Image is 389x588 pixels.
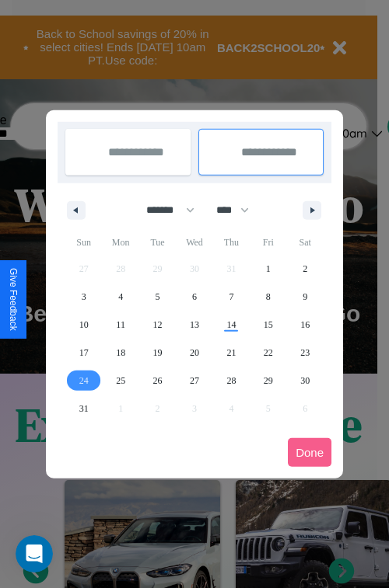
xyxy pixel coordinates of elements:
span: 18 [116,339,125,367]
span: 13 [190,311,199,339]
button: 21 [213,339,250,367]
span: 12 [153,311,163,339]
button: 24 [65,367,102,395]
button: 22 [250,339,286,367]
button: 29 [250,367,286,395]
span: 10 [79,311,89,339]
button: 5 [139,283,176,311]
button: 25 [102,367,138,395]
span: 27 [190,367,199,395]
button: 9 [287,283,324,311]
span: Tue [139,230,176,255]
span: 1 [266,255,271,283]
button: 15 [250,311,286,339]
button: 16 [287,311,324,339]
span: 21 [226,339,236,367]
button: 6 [176,283,212,311]
span: Wed [176,230,212,255]
button: 27 [176,367,212,395]
span: Mon [102,230,138,255]
button: 10 [65,311,102,339]
button: Done [288,438,331,467]
span: 22 [264,339,273,367]
button: 26 [139,367,176,395]
span: 25 [116,367,125,395]
span: 31 [79,395,89,423]
span: 9 [303,283,307,311]
span: 19 [153,339,163,367]
button: 4 [102,283,138,311]
span: 29 [264,367,273,395]
button: 30 [287,367,324,395]
button: 23 [287,339,324,367]
button: 1 [250,255,286,283]
span: 3 [82,283,86,311]
span: 28 [226,367,236,395]
button: 20 [176,339,212,367]
button: 8 [250,283,286,311]
button: 11 [102,311,138,339]
span: 14 [226,311,236,339]
button: 2 [287,255,324,283]
span: 30 [300,367,310,395]
span: 23 [300,339,310,367]
span: Fri [250,230,286,255]
button: 31 [65,395,102,423]
button: 3 [65,283,102,311]
button: 7 [213,283,250,311]
span: 24 [79,367,89,395]
button: 17 [65,339,102,367]
span: 7 [229,283,233,311]
button: 19 [139,339,176,367]
span: 4 [118,283,123,311]
iframe: Intercom live chat [16,535,53,572]
span: 17 [79,339,89,367]
span: 8 [266,283,271,311]
span: Thu [213,230,250,255]
button: 18 [102,339,138,367]
button: 12 [139,311,176,339]
span: 6 [192,283,197,311]
span: 16 [300,311,310,339]
span: 11 [116,311,125,339]
span: 15 [264,311,273,339]
button: 14 [213,311,250,339]
button: 13 [176,311,212,339]
span: 5 [156,283,160,311]
span: 20 [190,339,199,367]
span: 2 [303,255,307,283]
span: Sat [287,230,324,255]
span: 26 [153,367,163,395]
button: 28 [213,367,250,395]
div: Give Feedback [8,268,19,331]
span: Sun [65,230,102,255]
